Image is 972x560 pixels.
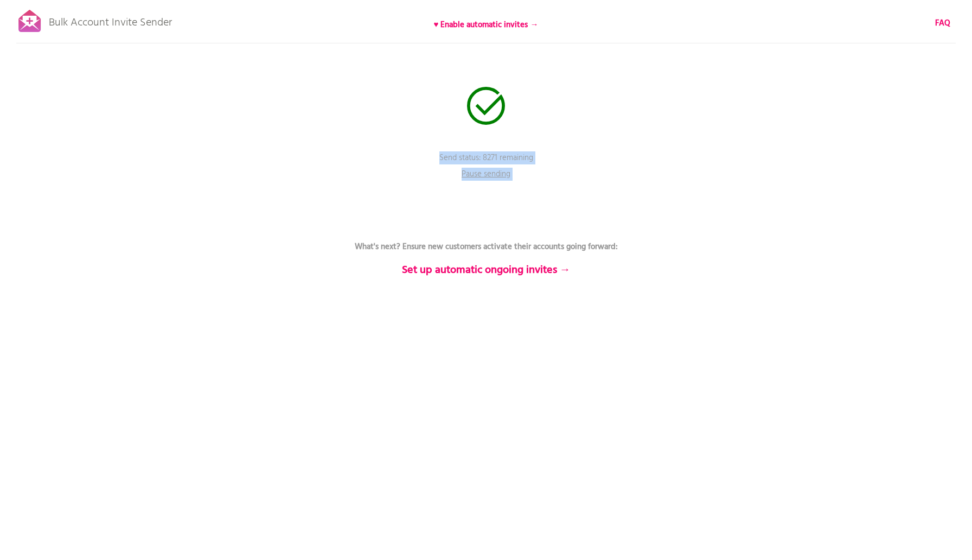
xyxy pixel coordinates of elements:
p: Bulk Account Invite Sender [49,7,172,34]
b: FAQ [935,17,950,30]
a: FAQ [935,17,950,29]
p: Pause sending [453,168,519,184]
b: Set up automatic ongoing invites → [402,262,571,279]
p: Send status: 8271 remaining [323,152,649,179]
b: ♥ Enable automatic invites → [434,18,539,31]
b: What's next? Ensure new customers activate their accounts going forward: [355,240,618,253]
